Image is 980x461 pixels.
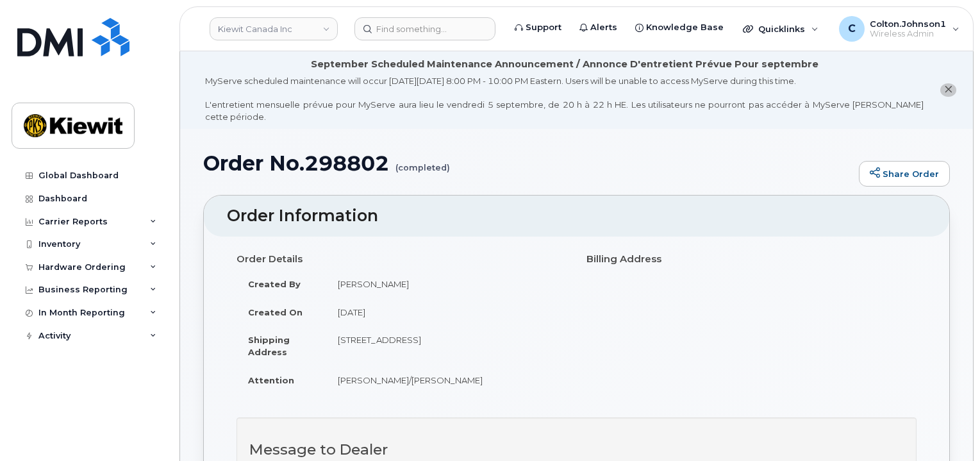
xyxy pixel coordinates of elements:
[395,152,450,172] small: (completed)
[586,254,917,265] h4: Billing Address
[248,375,294,385] strong: Attention
[249,442,904,458] h3: Message to Dealer
[326,366,567,394] td: [PERSON_NAME]/[PERSON_NAME]
[248,279,301,289] strong: Created By
[326,270,567,298] td: [PERSON_NAME]
[326,326,567,365] td: [STREET_ADDRESS]
[203,152,852,174] h1: Order No.298802
[205,75,924,122] div: MyServe scheduled maintenance will occur [DATE][DATE] 8:00 PM - 10:00 PM Eastern. Users will be u...
[248,335,290,357] strong: Shipping Address
[924,405,970,451] iframe: Messenger Launcher
[237,254,567,265] h4: Order Details
[227,207,926,225] h2: Order Information
[859,161,950,187] a: Share Order
[311,58,818,71] div: September Scheduled Maintenance Announcement / Annonce D'entretient Prévue Pour septembre
[940,83,956,97] button: close notification
[248,307,303,317] strong: Created On
[326,298,567,326] td: [DATE]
